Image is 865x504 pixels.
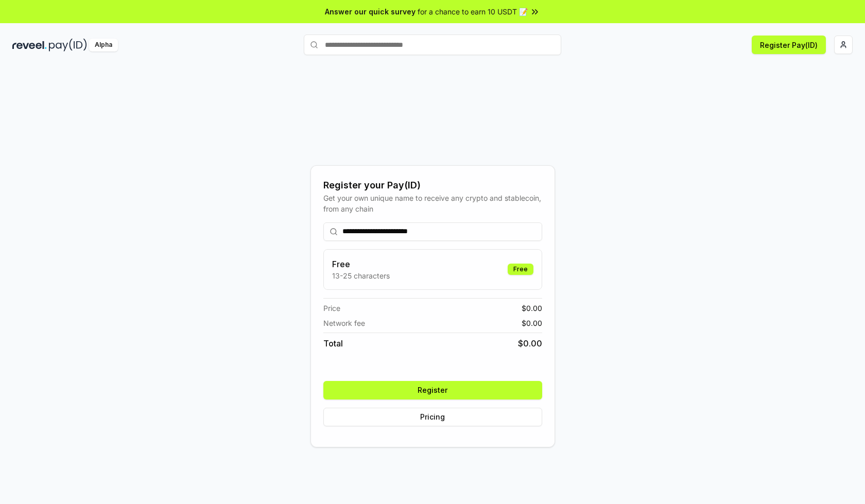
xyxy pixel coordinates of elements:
span: Total [323,337,343,350]
img: reveel_dark [12,39,47,51]
div: Register your Pay(ID) [323,178,542,193]
div: Alpha [89,39,118,51]
span: Price [323,303,340,314]
div: Get your own unique name to receive any crypto and stablecoin, from any chain [323,193,542,214]
span: Network fee [323,318,365,328]
button: Pricing [323,408,542,426]
img: pay_id [49,39,87,51]
h3: Free [332,258,390,270]
p: 13-25 characters [332,270,390,281]
div: Free [508,264,533,275]
span: for a chance to earn 10 USDT 📝 [418,6,528,17]
button: Register [323,381,542,399]
span: $ 0.00 [518,337,542,350]
span: $ 0.00 [522,303,542,314]
span: Answer our quick survey [325,6,416,17]
span: $ 0.00 [522,318,542,328]
button: Register Pay(ID) [752,36,826,54]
